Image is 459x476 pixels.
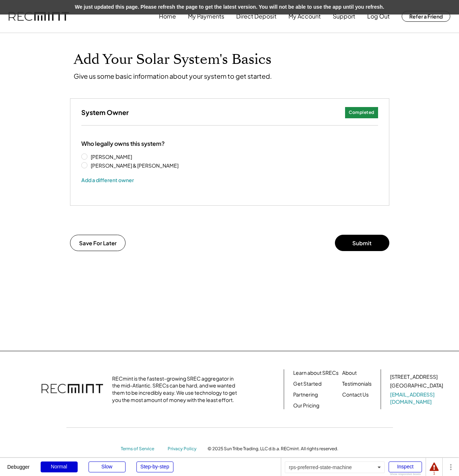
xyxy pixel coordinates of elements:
[285,461,385,473] div: rps-preferred-state-machine
[136,461,173,472] div: Step-by-step
[74,72,272,80] div: Give us some basic information about your system to get started.
[41,377,103,402] img: recmint-logotype%403x.png
[390,391,444,405] a: [EMAIL_ADDRESS][DOMAIN_NAME]
[74,51,386,68] h1: Add Your Solar System's Basics
[342,391,369,398] a: Contact Us
[208,446,338,452] div: © 2025 Sun Tribe Trading, LLC d.b.a. RECmint. All rights reserved.
[159,9,176,24] button: Home
[81,140,165,148] div: Who legally owns this system?
[367,9,390,24] button: Log Out
[7,458,30,469] div: Debugger
[81,108,129,116] h3: System Owner
[168,446,200,452] a: Privacy Policy
[121,446,161,452] a: Terms of Service
[335,235,389,251] button: Submit
[89,461,126,472] div: Slow
[236,9,276,24] button: Direct Deposit
[288,9,321,24] button: My Account
[402,11,450,22] button: Refer a Friend
[89,163,181,168] label: [PERSON_NAME] & [PERSON_NAME]
[349,110,374,116] div: Completed
[342,369,357,377] a: About
[293,402,319,409] a: Our Pricing
[430,472,439,475] div: 1
[188,9,224,24] button: My Payments
[389,473,422,476] div: Show responsive boxes
[390,373,438,381] div: [STREET_ADDRESS]
[389,461,422,472] div: Inspect
[293,369,339,377] a: Learn about SRECs
[342,380,372,387] a: Testimonials
[81,175,134,185] button: Add a different owner
[293,391,318,398] a: Partnering
[293,380,321,387] a: Get Started
[112,375,241,403] div: RECmint is the fastest-growing SREC aggregator in the mid-Atlantic. SRECs can be hard, and we wan...
[70,235,126,251] button: Save For Later
[333,9,355,24] button: Support
[41,461,78,472] div: Normal
[89,154,181,159] label: [PERSON_NAME]
[390,382,443,389] div: [GEOGRAPHIC_DATA]
[9,12,69,21] img: recmint-logotype%403x.png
